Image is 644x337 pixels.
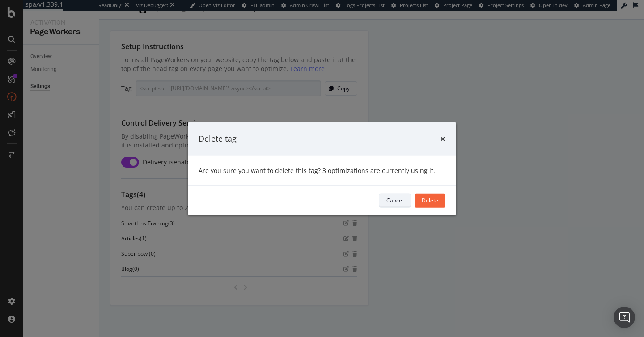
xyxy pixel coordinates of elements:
div: Cancel [386,197,403,204]
button: Cancel [379,193,411,207]
div: times [440,133,445,145]
div: modal [188,122,456,215]
div: Are you sure you want to delete this tag? 3 optimizations are currently using it. [199,166,445,175]
div: Delete tag [199,133,237,145]
div: Delete [422,197,438,204]
button: Delete [415,193,445,207]
div: Open Intercom Messenger [614,307,635,328]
